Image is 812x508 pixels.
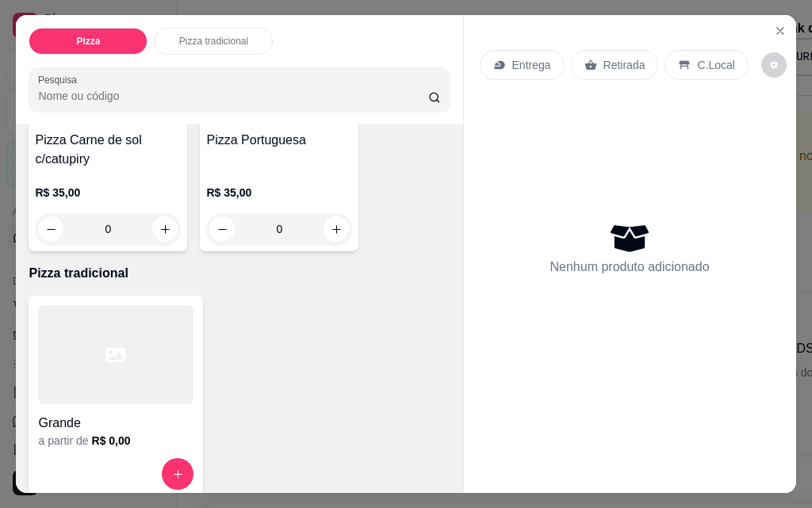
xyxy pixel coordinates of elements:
[768,18,793,44] button: Close
[179,35,248,48] p: Pizza tradicional
[38,414,193,433] h4: Grande
[92,433,131,449] h6: R$ 0,00
[206,185,352,201] p: R$ 35,00
[603,57,645,73] p: Retirada
[206,131,352,150] h4: Pizza Portuguesa
[761,52,787,78] button: decrease-product-quantity
[162,458,193,490] button: increase-product-quantity
[76,35,100,48] p: Pizza
[38,88,428,104] input: Pesquisa
[29,264,450,283] p: Pizza tradicional
[209,216,235,242] button: decrease-product-quantity
[35,185,181,201] p: R$ 35,00
[38,216,63,242] button: decrease-product-quantity
[324,216,349,242] button: increase-product-quantity
[697,57,734,73] p: C.Local
[512,57,551,73] p: Entrega
[38,433,193,449] div: a partir de
[38,73,82,86] label: Pesquisa
[35,131,181,169] h4: Pizza Carne de sol c/catupiry
[550,258,710,277] p: Nenhum produto adicionado
[152,216,178,242] button: increase-product-quantity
